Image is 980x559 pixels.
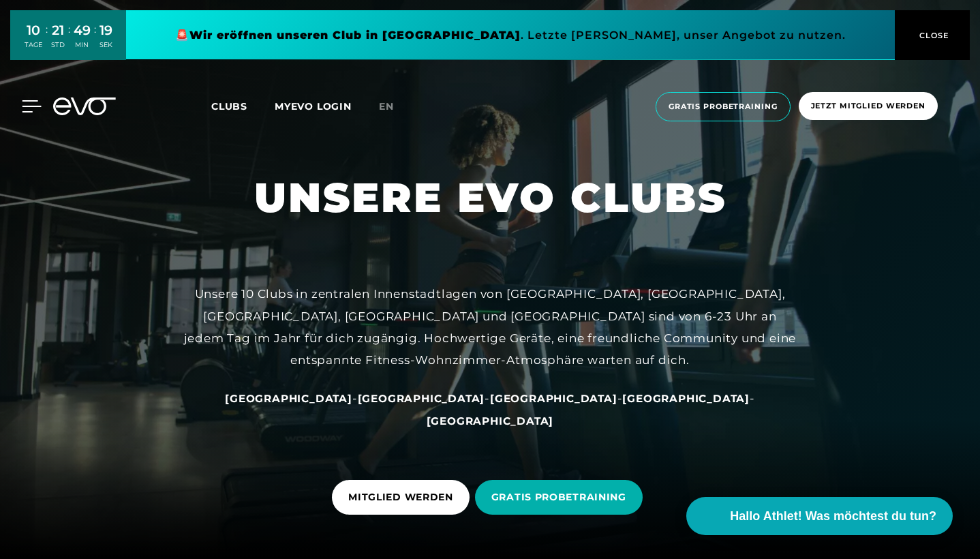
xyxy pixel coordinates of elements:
a: [GEOGRAPHIC_DATA] [225,391,352,405]
div: TAGE [25,40,42,50]
a: Gratis Probetraining [652,92,795,121]
a: Clubs [211,100,275,112]
div: MIN [74,40,91,50]
button: Hallo Athlet! Was möchtest du tun? [686,497,953,535]
span: [GEOGRAPHIC_DATA] [490,392,617,405]
span: Clubs [211,100,247,112]
div: - - - - [183,387,797,432]
a: [GEOGRAPHIC_DATA] [358,391,485,405]
span: [GEOGRAPHIC_DATA] [358,392,485,405]
span: CLOSE [916,29,949,42]
div: SEK [99,40,112,50]
a: GRATIS PROBETRAINING [475,470,648,525]
a: [GEOGRAPHIC_DATA] [490,391,617,405]
a: [GEOGRAPHIC_DATA] [427,414,554,427]
div: 49 [74,20,91,40]
span: en [379,100,394,112]
div: 10 [25,20,42,40]
span: Hallo Athlet! Was möchtest du tun? [730,507,936,526]
div: 19 [99,20,112,40]
div: : [68,22,70,58]
button: CLOSE [895,10,970,60]
a: MYEVO LOGIN [275,100,352,112]
span: MITGLIED WERDEN [348,490,453,504]
span: [GEOGRAPHIC_DATA] [622,392,750,405]
span: GRATIS PROBETRAINING [491,490,626,504]
a: [GEOGRAPHIC_DATA] [622,391,750,405]
div: : [46,22,48,58]
div: : [94,22,96,58]
a: Jetzt Mitglied werden [795,92,942,121]
div: 21 [51,20,65,40]
a: en [379,99,410,115]
span: [GEOGRAPHIC_DATA] [225,392,352,405]
h1: UNSERE EVO CLUBS [254,171,726,224]
a: MITGLIED WERDEN [332,470,475,525]
span: Jetzt Mitglied werden [811,100,925,112]
div: Unsere 10 Clubs in zentralen Innenstadtlagen von [GEOGRAPHIC_DATA], [GEOGRAPHIC_DATA], [GEOGRAPHI... [183,283,797,371]
div: STD [51,40,65,50]
span: [GEOGRAPHIC_DATA] [427,414,554,427]
span: Gratis Probetraining [669,101,778,112]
